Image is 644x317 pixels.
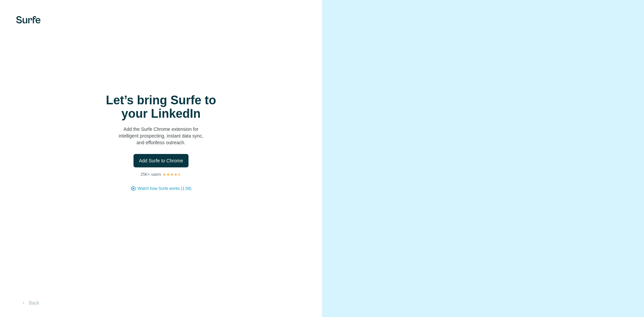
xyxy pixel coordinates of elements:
[94,126,228,146] p: Add the Surfe Chrome extension for intelligent prospecting, instant data sync, and effortless out...
[16,16,41,23] img: Surfe's logo
[16,297,44,309] button: Back
[162,172,181,176] img: Rating Stars
[94,94,228,120] h1: Let’s bring Surfe to your LinkedIn
[139,157,183,164] span: Add Surfe to Chrome
[141,171,161,177] p: 25K+ users
[133,154,189,167] button: Add Surfe to Chrome
[138,186,191,192] button: Watch how Surfe works (1:58)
